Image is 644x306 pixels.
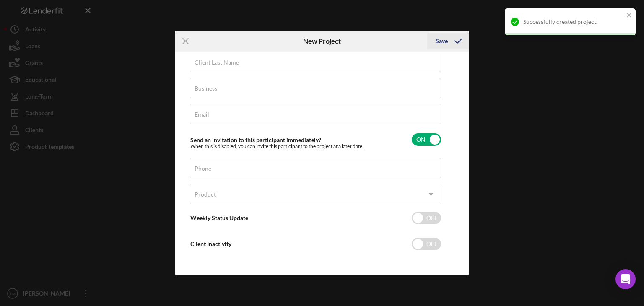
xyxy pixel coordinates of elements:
[195,59,239,66] label: Client Last Name
[195,191,216,198] div: Product
[190,240,231,247] label: Client Inactivity
[615,269,636,289] div: Open Intercom Messenger
[190,214,248,221] label: Weekly Status Update
[436,33,448,49] div: Save
[190,143,364,149] div: When this is disabled, you can invite this participant to the project at a later date.
[427,33,469,49] button: Save
[190,136,321,143] label: Send an invitation to this participant immediately?
[303,37,341,45] h6: New Project
[195,111,209,118] label: Email
[523,18,624,25] div: Successfully created project.
[626,12,632,20] button: close
[195,85,217,92] label: Business
[195,165,211,172] label: Phone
